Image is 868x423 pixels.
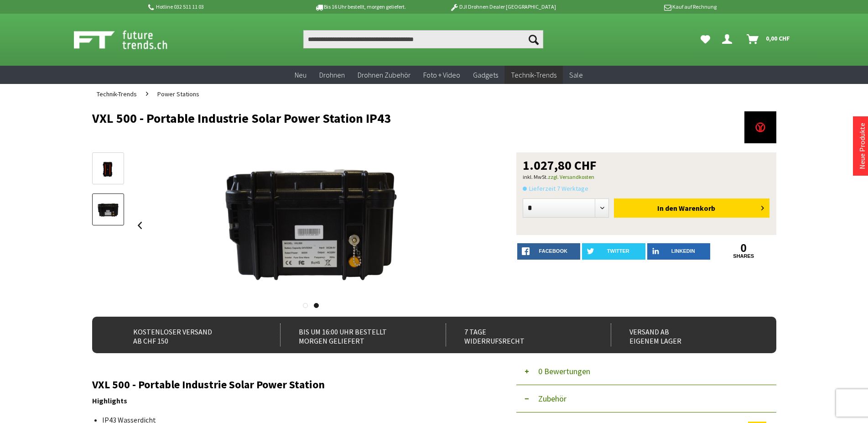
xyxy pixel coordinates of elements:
[712,243,775,253] a: 0
[417,66,467,84] a: Foto + Video
[115,324,260,346] div: Kostenloser Versand ab CHF 150
[647,243,711,260] a: LinkedIn
[614,198,769,218] button: In den Warenkorb
[539,248,567,254] span: facebook
[523,183,588,194] span: Lieferzeit 7 Werktage
[351,66,417,84] a: Drohnen Zubehör
[446,324,591,346] div: 7 Tage Widerrufsrecht
[92,379,489,391] h2: VXL 500 - Portable Industrie Solar Power Station
[303,30,543,48] input: Produkt, Marke, Kategorie, EAN, Artikelnummer…
[517,243,581,260] a: facebook
[582,243,645,260] a: twitter
[563,66,589,84] a: Sale
[95,160,121,178] img: Vorschau: VXL 500 - Portable Industrie Solar Power Station IP43
[288,66,313,84] a: Neu
[607,248,629,254] span: twitter
[516,358,776,385] button: 0 Bewertungen
[671,248,695,254] span: LinkedIn
[548,173,594,180] a: zzgl. Versandkosten
[696,30,715,48] a: Meine Favoriten
[319,70,345,79] span: Drohnen
[858,123,867,169] a: Neue Produkte
[574,1,717,12] p: Kauf auf Rechnung
[611,324,756,346] div: Versand ab eigenem Lager
[295,70,307,79] span: Neu
[289,1,431,12] p: Bis 16 Uhr bestellt, morgen geliefert.
[153,84,204,104] a: Power Stations
[280,324,426,346] div: Bis um 16:00 Uhr bestellt Morgen geliefert
[516,385,776,413] button: Zubehör
[92,84,141,104] a: Technik-Trends
[569,70,583,79] span: Sale
[524,30,543,48] button: Suchen
[92,111,639,125] h1: VXL 500 - Portable Industrie Solar Power Station IP43
[467,66,504,84] a: Gadgets
[74,28,187,51] img: Shop Futuretrends - zur Startseite wechseln
[523,172,770,183] p: inkl. MwSt.
[657,204,677,213] span: In den
[473,70,498,79] span: Gadgets
[712,253,775,259] a: shares
[423,70,460,79] span: Foto + Video
[766,31,790,46] span: 0,00 CHF
[744,111,776,143] img: Vigorous
[511,70,556,79] span: Technik-Trends
[504,66,563,84] a: Technik-Trends
[157,90,199,98] span: Power Stations
[313,66,351,84] a: Drohnen
[431,1,574,12] p: DJI Drohnen Dealer [GEOGRAPHIC_DATA]
[523,159,597,172] span: 1.027,80 CHF
[147,1,289,12] p: Hotline 032 511 11 03
[358,70,411,79] span: Drohnen Zubehör
[97,90,137,98] span: Technik-Trends
[92,396,127,405] strong: Highlights
[679,204,715,213] span: Warenkorb
[718,30,739,48] a: Dein Konto
[743,30,795,48] a: Warenkorb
